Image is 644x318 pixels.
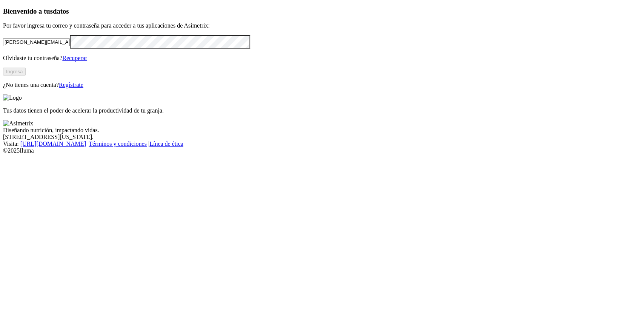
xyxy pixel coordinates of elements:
[3,134,641,140] div: [STREET_ADDRESS][US_STATE].
[62,55,87,61] a: Recuperar
[3,55,641,62] p: Olvidaste tu contraseña?
[3,120,33,127] img: Asimetrix
[89,140,147,147] a: Términos y condiciones
[3,107,641,114] p: Tus datos tienen el poder de acelerar la productividad de tu granja.
[20,140,86,147] a: [URL][DOMAIN_NAME]
[149,140,183,147] a: Línea de ética
[3,140,641,147] div: Visita : | |
[53,7,69,15] span: datos
[3,7,641,15] h3: Bienvenido a tus
[3,94,22,101] img: Logo
[3,127,641,134] div: Diseñando nutrición, impactando vidas.
[3,38,70,46] input: Tu correo
[3,68,26,76] button: Ingresa
[3,22,641,29] p: Por favor ingresa tu correo y contraseña para acceder a tus aplicaciones de Asimetrix:
[59,82,83,88] a: Regístrate
[3,82,641,88] p: ¿No tienes una cuenta?
[3,147,641,154] div: © 2025 Iluma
